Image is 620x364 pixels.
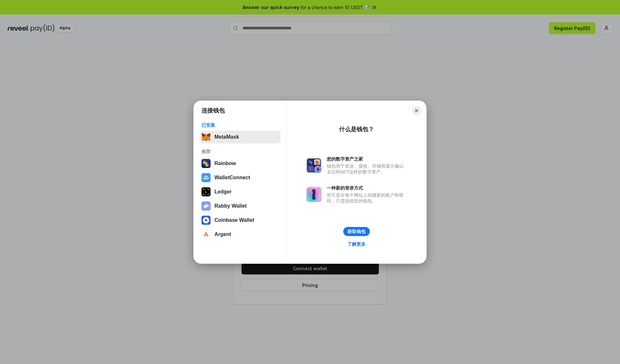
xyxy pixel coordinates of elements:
[200,214,281,227] button: Coinbase Wallet
[200,200,281,212] button: Rabby Wallet
[201,159,211,168] img: svg+xml,%3Csvg%20width%3D%22120%22%20height%3D%22120%22%20viewBox%3D%220%200%20120%20120%22%20fil...
[201,187,211,196] img: svg+xml,%3Csvg%20xmlns%3D%22http%3A%2F%2Fwww.w3.org%2F2000%2Fsvg%22%20width%3D%2228%22%20height%3...
[214,231,231,237] div: Argent
[214,189,232,195] div: Ledger
[339,125,374,133] div: 什么是钱包？
[201,122,279,128] div: 已安装
[306,187,322,202] img: svg+xml,%3Csvg%20xmlns%3D%22http%3A%2F%2Fwww.w3.org%2F2000%2Fsvg%22%20fill%3D%22none%22%20viewBox...
[200,171,281,184] button: WalletConnect
[200,157,281,170] button: Rainbow
[343,227,370,236] button: 获取钱包
[201,173,211,182] img: svg+xml,%3Csvg%20width%3D%2228%22%20height%3D%2228%22%20viewBox%3D%220%200%2028%2028%22%20fill%3D...
[201,216,211,225] img: svg+xml,%3Csvg%20width%3D%2228%22%20height%3D%2228%22%20viewBox%3D%220%200%2028%2028%22%20fill%3D...
[347,241,366,247] div: 了解更多
[214,161,236,166] div: Rainbow
[327,192,407,204] div: 而不是在每个网站上创建新的账户和密码，只需连接您的钱包。
[201,149,279,154] div: 推荐
[327,156,407,162] div: 您的数字资产之家
[327,163,407,175] div: 钱包用于发送、接收、存储和显示像以太坊和NFT这样的数字资产。
[214,134,239,140] div: MetaMask
[201,230,211,239] img: svg+xml,%3Csvg%20width%3D%2228%22%20height%3D%2228%22%20viewBox%3D%220%200%2028%2028%22%20fill%3D...
[201,133,211,142] img: svg+xml,%3Csvg%20fill%3D%22none%22%20height%3D%2233%22%20viewBox%3D%220%200%2035%2033%22%20width%...
[214,203,247,209] div: Rabby Wallet
[201,107,225,114] h1: 连接钱包
[347,229,366,234] div: 获取钱包
[200,185,281,198] button: Ledger
[214,175,250,181] div: WalletConnect
[306,158,322,173] img: svg+xml,%3Csvg%20xmlns%3D%22http%3A%2F%2Fwww.w3.org%2F2000%2Fsvg%22%20fill%3D%22none%22%20viewBox...
[344,240,369,248] a: 了解更多
[201,202,211,211] img: svg+xml,%3Csvg%20xmlns%3D%22http%3A%2F%2Fwww.w3.org%2F2000%2Fsvg%22%20fill%3D%22none%22%20viewBox...
[214,217,254,223] div: Coinbase Wallet
[200,228,281,241] button: Argent
[200,131,281,143] button: MetaMask
[412,106,421,115] button: Close
[327,185,407,191] div: 一种新的登录方式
